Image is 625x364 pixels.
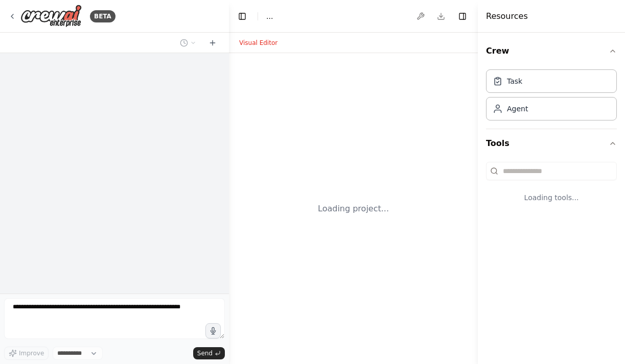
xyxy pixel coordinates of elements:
[318,203,389,215] div: Loading project...
[204,37,221,49] button: Start a new chat
[20,5,82,28] img: Logo
[486,65,617,129] div: Crew
[266,11,273,21] nav: breadcrumb
[205,323,221,338] button: Click to speak your automation idea
[193,347,225,359] button: Send
[455,9,470,23] button: Hide right sidebar
[507,104,528,114] div: Agent
[486,184,617,211] div: Loading tools...
[4,347,49,360] button: Improve
[233,37,284,49] button: Visual Editor
[90,10,115,22] div: BETA
[235,9,249,23] button: Hide left sidebar
[507,76,522,86] div: Task
[486,129,617,158] button: Tools
[19,349,44,357] span: Improve
[266,11,273,21] span: ...
[176,37,200,49] button: Switch to previous chat
[486,10,528,22] h4: Resources
[197,349,213,357] span: Send
[486,158,617,219] div: Tools
[486,37,617,65] button: Crew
